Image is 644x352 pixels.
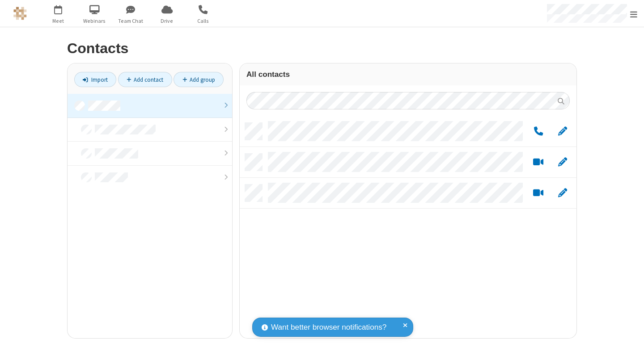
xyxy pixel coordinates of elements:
[246,70,570,79] h3: All contacts
[67,41,577,56] h2: Contacts
[174,72,224,87] a: Add group
[78,17,111,25] span: Webinars
[554,157,571,168] button: Edit
[42,17,75,25] span: Meet
[530,157,547,168] button: Start a video meeting
[530,126,547,137] button: Call by phone
[622,329,637,346] iframe: Chat
[554,188,571,199] button: Edit
[150,17,184,25] span: Drive
[114,17,148,25] span: Team Chat
[118,72,172,87] a: Add contact
[554,126,571,137] button: Edit
[74,72,116,87] a: Import
[240,116,576,338] div: grid
[530,188,547,199] button: Start a video meeting
[271,322,386,333] span: Want better browser notifications?
[13,7,27,20] img: QA Selenium DO NOT DELETE OR CHANGE
[186,17,220,25] span: Calls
